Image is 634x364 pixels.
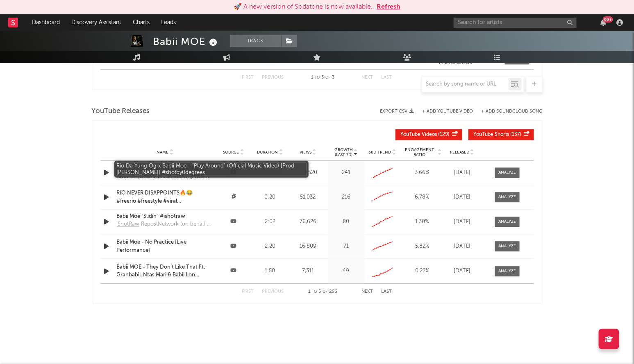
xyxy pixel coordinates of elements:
[300,287,345,297] div: 1 5 266
[92,106,150,116] span: YouTube Releases
[257,150,278,155] span: Duration
[414,109,473,114] div: + Add YouTube Video
[468,129,534,140] button: YouTube Shorts(137)
[262,75,284,80] button: Previous
[450,150,469,155] span: Released
[234,2,373,12] div: 🚀 A new version of Sodatone is now available.
[446,193,479,201] div: [DATE]
[66,14,127,31] a: Discovery Assistant
[290,193,326,201] div: 51,032
[290,218,326,226] div: 76,626
[254,218,286,226] div: 2:02
[377,2,400,12] button: Refresh
[403,193,442,201] div: 6.78 %
[230,35,281,47] button: Track
[254,267,286,275] div: 1:50
[403,147,437,157] span: Engagement Ratio
[334,147,353,152] p: Growth
[153,35,220,48] div: Babii MOE
[474,132,522,137] span: ( 137 )
[482,109,543,114] button: + Add SoundCloud Song
[474,132,509,137] span: YouTube Shorts
[26,14,66,31] a: Dashboard
[422,81,509,88] input: Search by song name or URL
[330,193,362,201] div: 216
[254,242,286,251] div: 2:20
[290,169,326,177] div: 519,520
[423,109,473,114] button: + Add YouTube Video
[300,73,345,83] div: 1 3 3
[403,242,442,251] div: 5.82 %
[380,109,414,114] button: Export CSV
[155,14,182,31] a: Leads
[454,18,577,28] input: Search for artists
[117,213,214,221] a: Babii Moe “Slidin” #ishotraw
[369,150,391,155] span: 60D Trend
[117,220,141,231] a: iShotRaw
[141,220,214,228] div: RepostNetwork (on behalf of Babii MOE)
[403,169,442,177] div: 3.66 %
[254,193,286,201] div: 0:20
[382,75,392,80] button: Last
[323,290,327,294] span: of
[446,267,479,275] div: [DATE]
[403,218,442,226] div: 1.30 %
[362,75,373,80] button: Next
[446,169,479,177] div: [DATE]
[330,267,362,275] div: 49
[395,129,462,140] button: YouTube Videos(129)
[446,218,479,226] div: [DATE]
[401,132,450,137] span: ( 129 )
[382,289,392,294] button: Last
[334,152,353,157] p: (Last 7d)
[330,242,362,251] div: 71
[157,150,168,155] span: Name
[603,16,613,23] div: 99 +
[242,75,254,80] button: First
[600,19,606,26] button: 99+
[117,238,214,254] a: Babii Moe - No Practice [Live Performance]
[117,165,214,181] a: Rio Da Yung Og x Babii Moe - "Play Around" (Official Music Video) [Prod. [PERSON_NAME]] #shotby0d...
[254,169,286,177] div: 2:20
[117,189,214,205] a: RIO NEVER DISAPPOINTS🔥😂 #freerio #freestyle #viral #riodayungog #flinttypebeat Song: ”Play Around”
[290,267,326,275] div: 7,311
[290,242,326,251] div: 16,809
[362,289,373,294] button: Next
[312,290,317,294] span: to
[330,218,362,226] div: 80
[117,263,214,279] a: Babii MOE - They Don’t Like That Ft. Granbabii, Ntas Mari & Babii Lon (Official Audio)
[242,289,254,294] button: First
[300,150,311,155] span: Views
[473,109,543,114] button: + Add SoundCloud Song
[403,267,442,275] div: 0.22 %
[127,14,155,31] a: Charts
[223,150,239,155] span: Source
[401,132,437,137] span: YouTube Videos
[262,289,284,294] button: Previous
[446,242,479,251] div: [DATE]
[330,169,362,177] div: 241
